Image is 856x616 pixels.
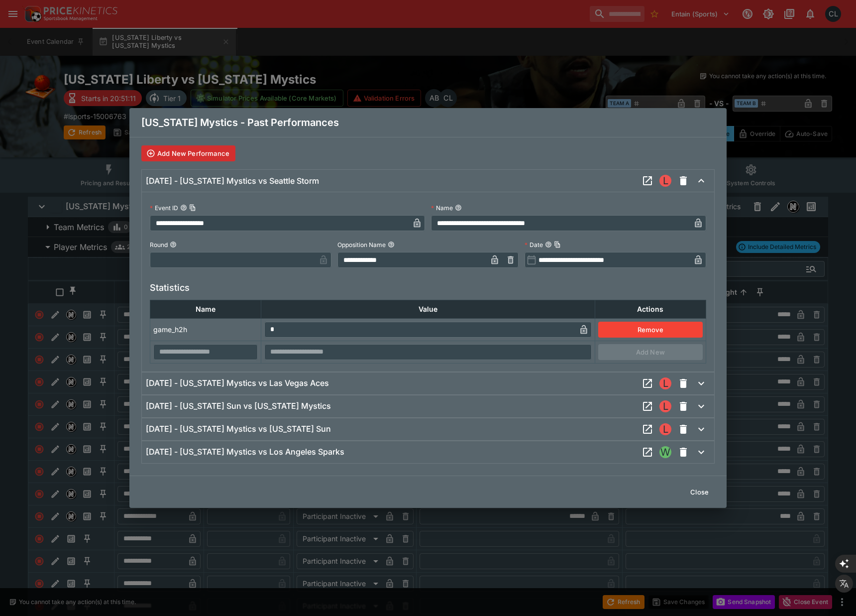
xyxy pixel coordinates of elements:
[189,204,196,211] button: Copy To Clipboard
[639,374,656,392] button: open event: cmd + click without jump
[431,204,453,212] p: Name
[598,322,703,338] button: Remove
[545,241,552,248] button: DateCopy To Clipboard
[656,397,674,415] button: game_h2h
[659,377,671,389] div: L
[659,446,671,458] div: W
[659,175,671,187] div: L
[554,241,561,248] button: Copy To Clipboard
[455,204,462,211] button: Name
[656,420,674,438] button: game_h2h
[639,172,656,190] button: open event: cmd + click without jump
[150,300,261,318] th: Name
[146,378,329,388] h6: [DATE] - [US_STATE] Mystics vs Las Vegas Aces
[129,108,727,137] div: [US_STATE] Mystics - Past Performances
[659,400,671,412] div: L
[656,172,674,190] button: game_h2h
[150,204,178,212] p: Event ID
[595,300,706,318] th: Actions
[170,241,177,248] button: Round
[639,397,656,415] button: open event: cmd + click without jump
[146,424,331,434] h6: [DATE] - [US_STATE] Mystics vs [US_STATE] Sun
[639,443,656,461] button: open event: cmd + click without jump
[659,423,671,435] div: L
[146,447,344,457] h6: [DATE] - [US_STATE] Mystics vs Los Angeles Sparks
[180,204,187,211] button: Event IDCopy To Clipboard
[656,374,674,392] button: game_h2h
[388,241,395,248] button: Opposition Name
[150,318,261,341] td: game_h2h
[684,484,715,500] button: Close
[146,401,331,411] h6: [DATE] - [US_STATE] Sun vs [US_STATE] Mystics
[525,241,543,249] p: Date
[639,420,656,438] button: open event: cmd + click without jump
[656,443,674,461] button: game_h2h
[337,241,386,249] p: Opposition Name
[261,300,595,318] th: Value
[150,282,190,293] h5: Statistics
[146,176,319,186] h6: [DATE] - [US_STATE] Mystics vs Seattle Storm
[150,241,168,249] p: Round
[141,145,235,161] button: Add New Performance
